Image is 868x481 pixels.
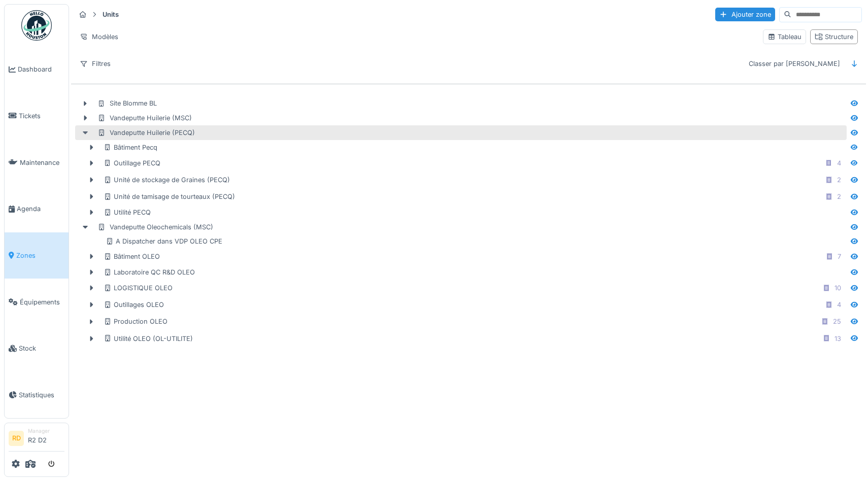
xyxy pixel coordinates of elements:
[715,8,775,21] div: Ajouter zone
[5,372,69,419] a: Statistiques
[815,32,853,42] div: Structure
[5,325,69,372] a: Stock
[106,236,222,246] div: A Dispatcher dans VDP OLEO CPE
[104,158,160,168] div: Outillage PECQ
[104,208,151,217] div: Utilité PECQ
[19,343,64,353] span: Stock
[104,175,230,185] div: Unité de stockage de Graines (PECQ)
[97,222,213,232] div: Vandeputte Oleochemicals (MSC)
[5,139,69,186] a: Maintenance
[104,334,193,343] div: Utilité OLEO (OL-UTILITE)
[18,64,64,74] span: Dashboard
[5,46,69,93] a: Dashboard
[9,427,64,452] a: RD ManagerR2 D2
[97,113,192,123] div: Vandeputte Huilerie (MSC)
[838,252,841,261] div: 7
[837,158,841,168] div: 4
[104,283,173,293] div: LOGISTIQUE OLEO
[837,175,841,185] div: 2
[97,128,195,138] div: Vandeputte Huilerie (PECQ)
[17,204,64,214] span: Agenda
[837,192,841,201] div: 2
[97,98,157,108] div: Site Blomme BL
[5,186,69,232] a: Agenda
[104,143,157,152] div: Bâtiment Pecq
[104,252,160,261] div: Bâtiment OLEO
[19,111,64,121] span: Tickets
[5,232,69,279] a: Zones
[744,56,845,71] div: Classer par [PERSON_NAME]
[104,267,195,277] div: Laboratoire QC R&D OLEO
[5,93,69,140] a: Tickets
[834,334,841,343] div: 13
[834,283,841,293] div: 10
[104,300,164,310] div: Outillages OLEO
[104,317,168,326] div: Production OLEO
[20,158,64,167] span: Maintenance
[28,427,64,449] li: R2 D2
[28,427,64,435] div: Manager
[104,192,235,201] div: Unité de tamisage de tourteaux (PECQ)
[833,317,841,326] div: 25
[767,32,802,42] div: Tableau
[16,251,64,260] span: Zones
[19,390,64,400] span: Statistiques
[5,279,69,325] a: Équipements
[9,431,24,446] li: RD
[98,10,123,19] strong: Units
[21,10,52,41] img: Badge_color-CXgf-gQk.svg
[837,300,841,310] div: 4
[20,297,64,307] span: Équipements
[75,29,123,44] div: Modèles
[75,56,115,71] div: Filtres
